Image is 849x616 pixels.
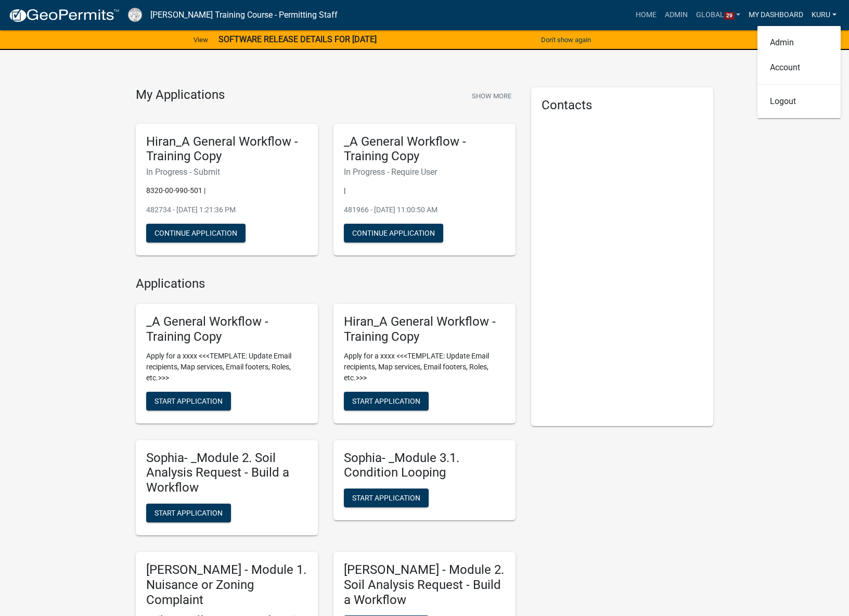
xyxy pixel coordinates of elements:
[146,562,307,607] h5: [PERSON_NAME] - Module 1. Nuisance or Zoning Complaint
[344,489,429,507] button: Start Application
[344,185,505,196] p: |
[468,87,516,105] button: Show More
[757,55,841,80] a: Account
[344,134,505,164] h5: _A General Workflow - Training Copy
[344,224,443,242] button: Continue Application
[344,451,505,481] h5: Sophia- _Module 3.1. Condition Looping
[146,351,307,383] p: Apply for a xxxx <<<TEMPLATE: Update Email recipients, Map services, Email footers, Roles, etc.>>>
[352,396,420,405] span: Start Application
[344,314,505,344] h5: Hiran_A General Workflow - Training Copy
[724,12,735,20] span: 29
[146,314,307,344] h5: _A General Workflow - Training Copy
[146,204,307,215] p: 482734 - [DATE] 1:21:36 PM
[136,276,516,291] h4: Applications
[757,26,841,118] div: Kuru
[146,392,231,410] button: Start Application
[344,167,505,177] h6: In Progress - Require User
[807,5,841,25] a: Kuru
[661,5,692,25] a: Admin
[542,98,703,113] h5: Contacts
[189,31,212,48] a: View
[632,5,661,25] a: Home
[757,30,841,55] a: Admin
[352,494,420,502] span: Start Application
[537,31,595,48] button: Don't show again
[146,224,246,242] button: Continue Application
[128,8,142,22] img: Schneider Training Course - Permitting Staff
[146,134,307,164] h5: Hiran_A General Workflow - Training Copy
[344,204,505,215] p: 481966 - [DATE] 11:00:50 AM
[146,167,307,177] h6: In Progress - Submit
[218,34,377,44] strong: SOFTWARE RELEASE DETAILS FOR [DATE]
[146,185,307,196] p: 8320-00-990-501 |
[150,6,338,24] a: [PERSON_NAME] Training Course - Permitting Staff
[155,509,223,517] span: Start Application
[146,504,231,522] button: Start Application
[155,396,223,405] span: Start Application
[344,562,505,607] h5: [PERSON_NAME] - Module 2. Soil Analysis Request - Build a Workflow
[136,87,225,103] h4: My Applications
[757,89,841,114] a: Logout
[344,392,429,410] button: Start Application
[744,5,807,25] a: My Dashboard
[146,451,307,495] h5: Sophia- _Module 2. Soil Analysis Request - Build a Workflow
[344,351,505,383] p: Apply for a xxxx <<<TEMPLATE: Update Email recipients, Map services, Email footers, Roles, etc.>>>
[692,5,745,25] a: Global29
